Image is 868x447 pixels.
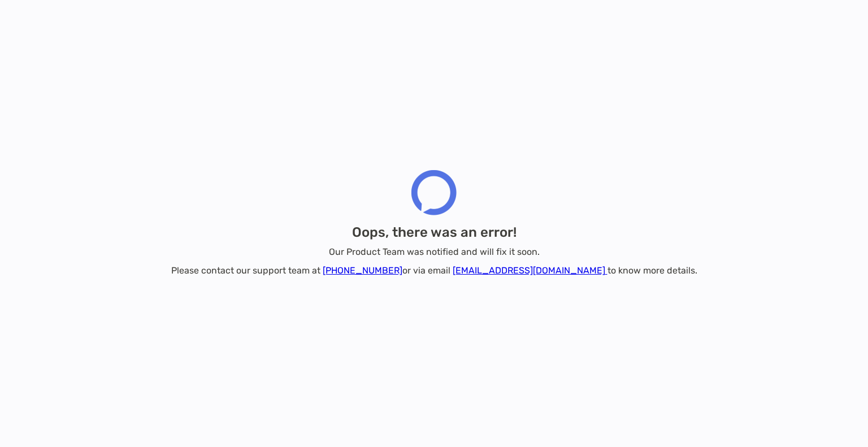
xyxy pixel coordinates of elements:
a: [EMAIL_ADDRESS][DOMAIN_NAME] [453,265,607,276]
a: [PHONE_NUMBER] [323,265,402,276]
p: Please contact our support team at or via email to know more details. [171,263,697,277]
h2: Oops, there was an error! [352,224,517,240]
img: Zoe Financial [411,170,457,215]
p: Our Product Team was notified and will fix it soon. [329,245,540,259]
